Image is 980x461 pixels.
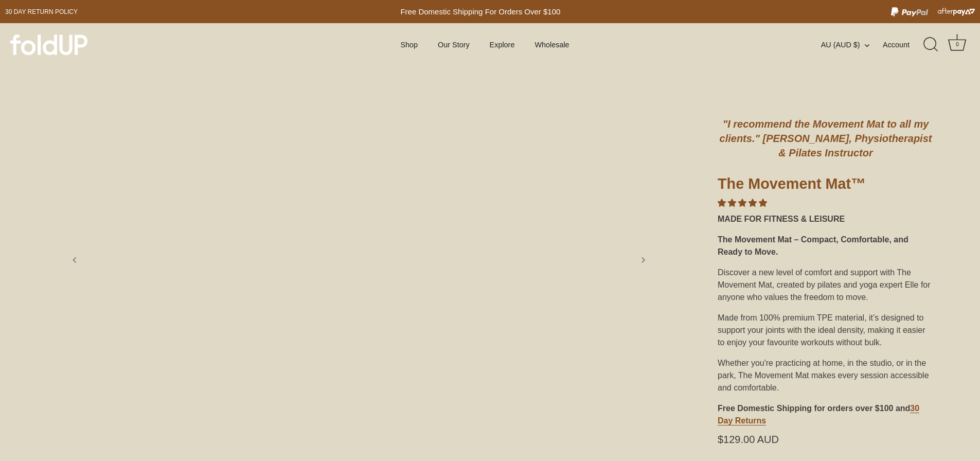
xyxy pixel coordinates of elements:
[883,39,928,51] a: Account
[718,174,934,197] h1: The Movement Mat™
[718,262,934,308] div: Discover a new level of comfort and support with The Movement Mat, created by pilates and yoga ex...
[720,118,932,158] em: "I recommend the Movement Mat to all my clients." [PERSON_NAME], Physiotherapist & Pilates Instru...
[821,40,881,49] button: AU (AUD $)
[632,249,654,271] a: Next slide
[718,435,779,444] span: $129.00 AUD
[718,404,910,413] strong: Free Domestic Shipping for orders over $100 and
[718,308,934,353] div: Made from 100% premium TPE material, it’s designed to support your joints with the ideal density,...
[391,35,426,55] a: Shop
[718,215,845,223] strong: MADE FOR FITNESS & LEISURE
[480,35,523,55] a: Explore
[946,33,969,56] a: Cart
[718,229,934,262] div: The Movement Mat – Compact, Comfortable, and Ready to Move.
[952,40,963,50] div: 0
[429,35,478,55] a: Our Story
[375,35,595,55] div: Primary navigation
[718,199,767,207] span: 4.84 stars
[920,33,942,56] a: Search
[526,35,578,55] a: Wholesale
[63,249,86,271] a: Previous slide
[5,6,78,18] a: 30 day Return policy
[718,353,934,398] div: Whether you're practicing at home, in the studio, or in the park, The Movement Mat makes every se...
